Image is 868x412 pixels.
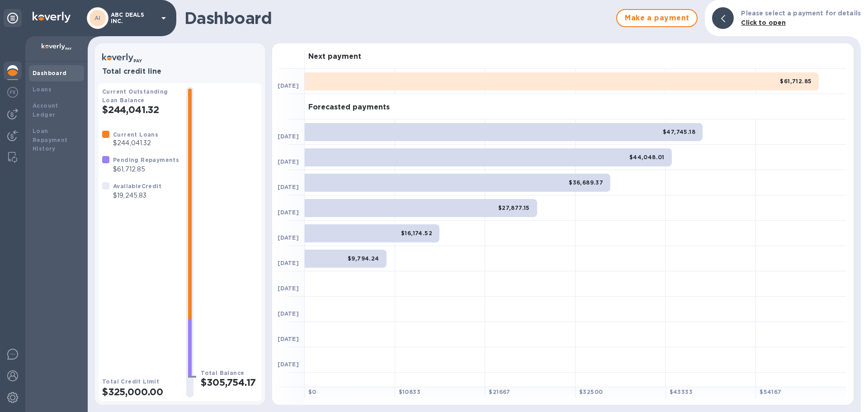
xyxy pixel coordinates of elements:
[33,70,67,76] b: Dashboard
[569,179,603,186] b: $36,689.37
[308,388,316,395] b: $ 0
[759,388,781,395] b: $ 54167
[278,361,299,368] b: [DATE]
[113,183,161,189] b: Available Credit
[579,388,603,395] b: $ 32500
[278,82,299,89] b: [DATE]
[348,255,379,262] b: $9,794.24
[102,67,258,76] h3: Total credit line
[102,386,179,398] h2: $325,000.00
[399,388,420,395] b: $ 10833
[33,86,52,93] b: Loans
[278,310,299,317] b: [DATE]
[489,388,510,395] b: $ 21667
[113,156,179,163] b: Pending Repayments
[113,131,158,138] b: Current Loans
[113,138,158,148] p: $244,041.32
[624,13,689,24] span: Make a payment
[201,369,244,376] b: Total Balance
[401,230,432,237] b: $16,174.52
[278,158,299,165] b: [DATE]
[663,128,695,135] b: $47,745.18
[111,12,156,24] p: ABC DEALS INC.
[94,14,101,21] b: AI
[670,388,693,395] b: $ 43333
[102,104,179,115] h2: $244,041.32
[7,87,18,98] img: Foreign exchange
[278,209,299,216] b: [DATE]
[113,165,179,174] p: $61,712.85
[113,191,161,200] p: $19,245.83
[741,9,861,17] b: Please select a payment for details
[780,78,811,85] b: $61,712.85
[278,234,299,241] b: [DATE]
[498,204,530,211] b: $27,877.15
[33,102,58,118] b: Account Ledger
[278,184,299,190] b: [DATE]
[741,19,786,26] b: Click to open
[278,260,299,266] b: [DATE]
[4,9,22,27] div: Unpin categories
[184,9,612,28] h1: Dashboard
[278,133,299,140] b: [DATE]
[102,378,159,385] b: Total Credit Limit
[201,377,258,388] h2: $305,754.17
[629,154,665,161] b: $44,048.01
[278,336,299,342] b: [DATE]
[33,12,71,23] img: Logo
[102,88,168,104] b: Current Outstanding Loan Balance
[616,9,698,27] button: Make a payment
[278,285,299,292] b: [DATE]
[308,103,390,112] h3: Forecasted payments
[308,52,361,61] h3: Next payment
[33,128,68,152] b: Loan Repayment History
